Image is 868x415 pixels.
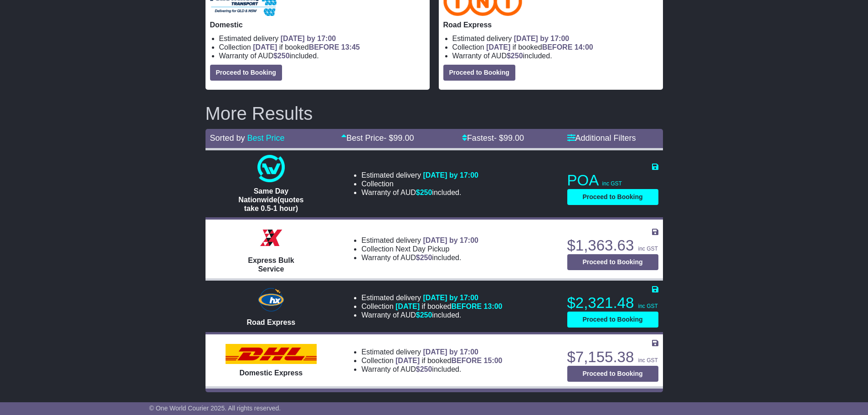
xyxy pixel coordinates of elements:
li: Warranty of AUD included. [361,188,478,197]
li: Collection [361,302,502,311]
li: Estimated delivery [361,171,478,179]
span: [DATE] by 17:00 [423,348,478,356]
img: Border Express: Express Bulk Service [257,224,285,251]
span: [DATE] by 17:00 [423,294,478,302]
span: $ [273,52,290,60]
span: inc GST [638,246,657,252]
span: 99.00 [503,133,524,143]
h2: More Results [205,103,663,123]
li: Collection [361,179,478,188]
li: Warranty of AUD included. [361,311,502,319]
span: [DATE] [486,43,510,51]
span: [DATE] [395,302,420,310]
button: Proceed to Booking [567,189,658,205]
p: $2,321.48 [567,294,658,312]
span: inc GST [638,357,657,364]
span: $ [507,52,523,60]
span: if booked [486,43,593,51]
p: POA [567,171,658,190]
span: 13:45 [341,43,360,51]
li: Estimated delivery [361,293,502,302]
li: Collection [452,43,658,51]
span: [DATE] by 17:00 [423,171,478,179]
li: Collection [361,245,478,253]
p: $1,363.63 [567,236,658,255]
span: if booked [253,43,360,51]
li: Estimated delivery [361,348,502,356]
button: Proceed to Booking [567,254,658,270]
span: 99.00 [393,133,414,143]
span: inc GST [602,180,622,187]
span: © One World Courier 2025. All rights reserved. [149,405,281,412]
li: Collection [219,43,425,51]
a: Fastest- $99.00 [462,133,524,143]
span: 250 [420,365,432,373]
span: if booked [395,302,502,310]
span: Express Bulk Service [248,256,294,273]
img: Hunter Express: Road Express [256,286,286,313]
span: inc GST [638,303,657,309]
span: - $ [384,133,414,143]
span: 14:00 [575,43,593,51]
a: Best Price- $99.00 [341,133,414,143]
span: 15:00 [484,357,503,364]
span: Next Day Pickup [395,245,449,253]
span: $ [416,365,432,373]
span: $ [416,311,432,319]
a: Best Price [247,133,285,143]
li: Warranty of AUD included. [361,253,478,262]
a: Additional Filters [567,133,636,143]
span: [DATE] by 17:00 [514,35,570,42]
span: [DATE] [395,357,420,364]
img: One World Courier: Same Day Nationwide(quotes take 0.5-1 hour) [257,155,285,182]
span: 250 [420,254,432,261]
li: Estimated delivery [219,34,425,43]
p: $7,155.38 [567,348,658,366]
span: BEFORE [309,43,339,51]
span: 250 [420,311,432,319]
span: Road Express [247,318,296,326]
button: Proceed to Booking [210,65,282,81]
span: 250 [511,52,523,60]
span: Domestic Express [240,369,303,377]
li: Estimated delivery [452,34,658,43]
span: 13:00 [484,302,503,310]
span: if booked [395,357,502,364]
span: [DATE] by 17:00 [423,236,478,244]
span: BEFORE [542,43,573,51]
span: Same Day Nationwide(quotes take 0.5-1 hour) [238,187,303,212]
span: $ [416,254,432,261]
span: 250 [420,189,432,196]
span: BEFORE [451,302,482,310]
p: Domestic [210,20,425,29]
li: Collection [361,356,502,365]
span: 250 [277,52,290,60]
img: DHL: Domestic Express [226,344,317,364]
p: Road Express [443,20,658,29]
span: - $ [494,133,524,143]
button: Proceed to Booking [567,312,658,328]
li: Warranty of AUD included. [452,51,658,60]
li: Warranty of AUD included. [361,365,502,374]
span: BEFORE [451,357,482,364]
li: Warranty of AUD included. [219,51,425,60]
span: [DATE] by 17:00 [281,35,336,42]
span: Sorted by [210,133,245,143]
button: Proceed to Booking [443,65,515,81]
li: Estimated delivery [361,236,478,245]
span: $ [416,189,432,196]
span: [DATE] [253,43,277,51]
button: Proceed to Booking [567,366,658,382]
